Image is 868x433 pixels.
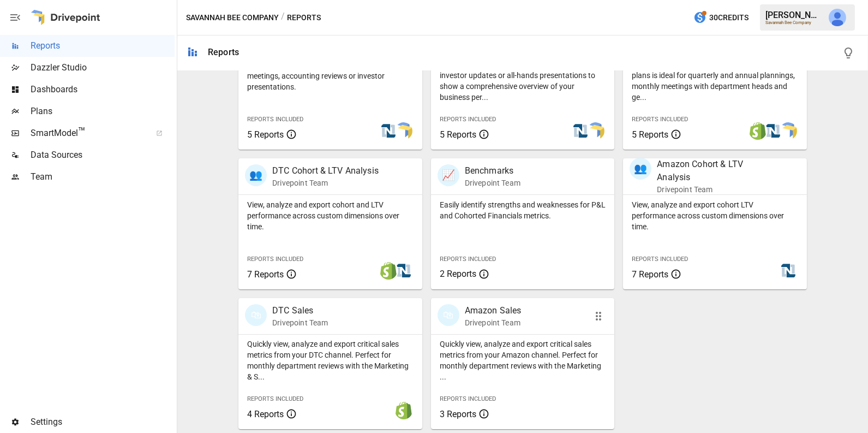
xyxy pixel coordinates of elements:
[395,262,412,280] img: netsuite
[632,256,688,263] span: Reports Included
[440,409,476,419] span: 3 Reports
[272,177,379,188] p: Drivepoint Team
[247,116,303,123] span: Reports Included
[272,317,328,328] p: Drivepoint Team
[395,402,412,419] img: shopify
[272,304,328,317] p: DTC Sales
[632,129,668,140] span: 5 Reports
[247,269,284,280] span: 7 Reports
[587,122,604,140] img: smart model
[380,122,397,140] img: netsuite
[632,199,798,232] p: View, analyze and export cohort LTV performance across custom dimensions over time.
[465,177,520,188] p: Drivepoint Team
[765,20,822,25] div: Savannah Bee Company
[31,61,175,74] span: Dazzler Studio
[440,59,606,103] p: Start here when preparing a board meeting, investor updates or all-hands presentations to show a ...
[272,164,379,177] p: DTC Cohort & LTV Analysis
[281,11,285,25] div: /
[31,83,175,96] span: Dashboards
[440,269,476,279] span: 2 Reports
[829,9,846,26] img: Julie Wilton
[780,122,797,140] img: smart model
[632,59,798,103] p: Showing your firm's performance compared to plans is ideal for quarterly and annual plannings, mo...
[572,122,589,140] img: netsuite
[31,127,144,140] span: SmartModel
[764,122,782,140] img: netsuite
[440,256,496,263] span: Reports Included
[380,262,397,280] img: shopify
[247,60,414,92] p: Export the core financial statements for board meetings, accounting reviews or investor presentat...
[632,116,688,123] span: Reports Included
[749,122,767,140] img: shopify
[186,11,279,25] button: Savannah Bee Company
[709,11,749,25] span: 30 Credits
[247,409,284,419] span: 4 Reports
[438,304,459,326] div: 🛍
[465,304,522,317] p: Amazon Sales
[78,125,86,139] span: ™
[440,116,496,123] span: Reports Included
[245,304,267,326] div: 🛍
[440,129,476,140] span: 5 Reports
[440,395,496,402] span: Reports Included
[465,317,522,328] p: Drivepoint Team
[31,416,175,429] span: Settings
[657,184,771,195] p: Drivepoint Team
[465,164,520,177] p: Benchmarks
[822,2,853,33] button: Julie Wilton
[247,199,414,232] p: View, analyze and export cohort and LTV performance across custom dimensions over time.
[208,47,239,57] div: Reports
[247,256,303,263] span: Reports Included
[440,339,606,382] p: Quickly view, analyze and export critical sales metrics from your Amazon channel. Perfect for mon...
[31,105,175,118] span: Plans
[630,158,651,180] div: 👥
[31,39,175,52] span: Reports
[395,122,412,140] img: smart model
[31,149,175,162] span: Data Sources
[689,8,753,28] button: 30Credits
[657,158,771,184] p: Amazon Cohort & LTV Analysis
[31,170,175,183] span: Team
[780,262,797,280] img: netsuite
[438,164,459,186] div: 📈
[245,164,267,186] div: 👥
[765,10,822,20] div: [PERSON_NAME]
[632,269,668,280] span: 7 Reports
[440,199,606,221] p: Easily identify strengths and weaknesses for P&L and Cohorted Financials metrics.
[247,339,414,382] p: Quickly view, analyze and export critical sales metrics from your DTC channel. Perfect for monthl...
[247,395,303,402] span: Reports Included
[247,129,284,140] span: 5 Reports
